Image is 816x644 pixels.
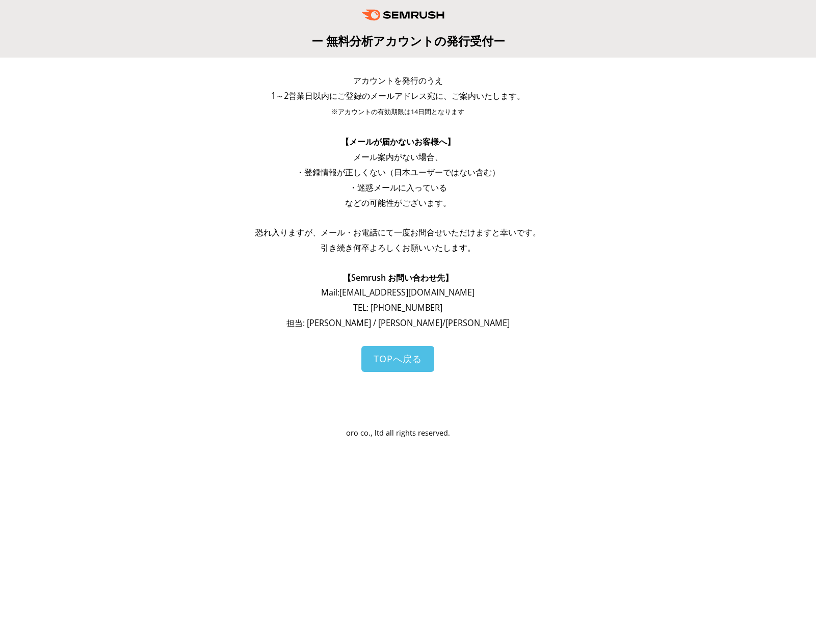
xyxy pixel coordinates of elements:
span: TOPへ戻る [374,353,422,365]
span: 担当: [PERSON_NAME] / [PERSON_NAME]/[PERSON_NAME] [286,317,510,329]
span: 【メールが届かないお客様へ】 [341,136,455,147]
span: Mail: [EMAIL_ADDRESS][DOMAIN_NAME] [321,287,475,298]
span: などの可能性がございます。 [345,197,451,208]
span: ・登録情報が正しくない（日本ユーザーではない含む） [296,167,500,178]
span: ー 無料分析アカウントの発行受付ー [311,33,505,49]
span: oro co., ltd all rights reserved. [346,428,450,438]
span: 【Semrush お問い合わせ先】 [343,272,453,283]
span: ※アカウントの有効期限は14日間となります [331,108,464,116]
span: 恐れ入りますが、メール・お電話にて一度お問合せいただけますと幸いです。 [255,227,541,238]
span: 引き続き何卒よろしくお願いいたします。 [321,242,476,253]
span: TEL: [PHONE_NUMBER] [353,302,442,313]
span: アカウントを発行のうえ [353,75,443,86]
a: TOPへ戻る [361,346,434,372]
span: ・迷惑メールに入っている [349,182,447,193]
span: 1～2営業日以内にご登録のメールアドレス宛に、ご案内いたします。 [271,90,525,101]
span: メール案内がない場合、 [353,151,443,163]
